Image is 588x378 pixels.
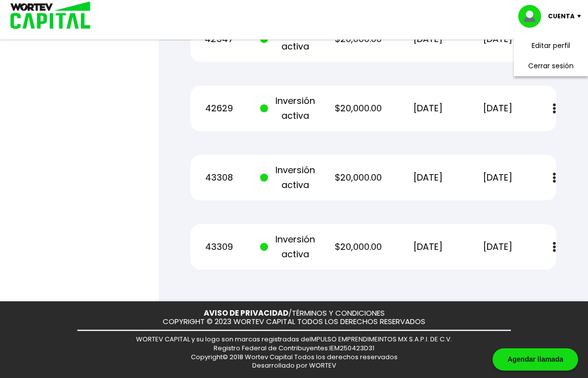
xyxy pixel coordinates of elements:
a: Editar perfil [532,41,570,51]
p: $20,000.00 [329,170,387,185]
p: [DATE] [469,239,527,254]
p: Inversión activa [260,163,318,192]
a: AVISO DE PRIVACIDAD [204,308,288,318]
p: 43309 [190,239,248,254]
p: Inversión activa [260,94,318,123]
img: profile-image [518,5,548,28]
p: $20,000.00 [329,101,387,116]
p: [DATE] [399,101,457,116]
p: COPYRIGHT © 2023 WORTEV CAPITAL TODOS LOS DERECHOS RESERVADOS [163,318,425,326]
p: 42629 [190,101,248,116]
span: Registro Federal de Contribuyentes: IEM250423D31 [214,343,374,353]
span: Copyright© 2018 Wortev Capital Todos los derechos reservados [191,352,398,362]
img: icon-down [575,15,588,18]
p: Inversión activa [260,232,318,262]
p: [DATE] [469,101,527,116]
p: / [204,309,385,318]
span: WORTEV CAPITAL y su logo son marcas registradas de IMPULSO EMPRENDIMEINTOS MX S.A.P.I. DE C.V. [136,334,452,344]
p: $20,000.00 [329,239,387,254]
p: 43308 [190,170,248,185]
p: [DATE] [399,170,457,185]
span: Desarrollado por WORTEV [252,361,336,370]
p: [DATE] [399,239,457,254]
p: [DATE] [469,170,527,185]
a: TÉRMINOS Y CONDICIONES [292,308,385,318]
div: Agendar llamada [493,348,578,371]
p: Cuenta [548,9,575,24]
